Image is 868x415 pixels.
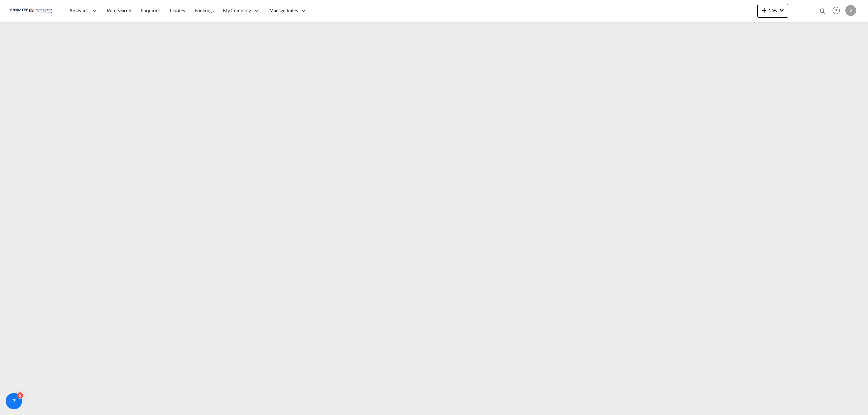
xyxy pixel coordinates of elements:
[107,7,131,13] span: Rate Search
[760,7,786,13] span: New
[845,5,856,16] div: V
[10,3,56,18] img: c67187802a5a11ec94275b5db69a26e6.png
[170,7,185,13] span: Quotes
[757,4,788,18] button: icon-plus 400-fgNewicon-chevron-down
[830,5,845,17] div: Help
[819,7,826,18] div: icon-magnify
[760,6,768,14] md-icon: icon-plus 400-fg
[269,7,298,14] span: Manage Rates
[223,7,251,14] span: My Company
[141,7,160,13] span: Enquiries
[195,7,214,13] span: Bookings
[777,6,786,14] md-icon: icon-chevron-down
[819,7,826,15] md-icon: icon-magnify
[69,7,88,14] span: Analytics
[830,5,842,16] span: Help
